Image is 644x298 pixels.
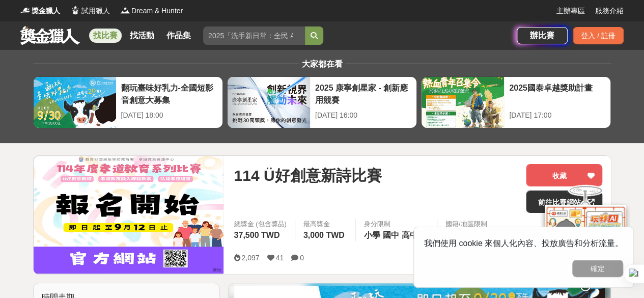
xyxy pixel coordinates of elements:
div: 翻玩臺味好乳力-全國短影音創意大募集 [121,82,217,105]
div: 2025 康寧創星家 - 創新應用競賽 [315,82,411,105]
img: Logo [70,5,80,15]
a: 主辦專區 [556,6,585,16]
span: 37,500 TWD [234,231,279,239]
a: Logo試用獵人 [70,6,110,16]
span: 大家都在看 [299,60,345,68]
a: 辦比賽 [517,27,568,44]
img: Cover Image [34,156,224,274]
a: 找活動 [126,29,158,43]
span: 2,097 [241,254,259,262]
span: 114 Ü好創意新詩比賽 [234,164,381,187]
a: Logo獎金獵人 [20,6,60,16]
div: 登入 / 註冊 [573,27,624,44]
span: 國中 [383,231,399,239]
a: 2025 康寧創星家 - 創新應用競賽[DATE] 16:00 [227,76,417,128]
a: 前往比賽網站 [526,191,602,213]
div: 國籍/地區限制 [445,219,487,229]
div: [DATE] 16:00 [315,110,411,121]
img: Logo [20,5,31,15]
span: 3,000 TWD [303,231,345,239]
a: 作品集 [162,29,195,43]
span: 高中職 [402,231,426,239]
a: 翻玩臺味好乳力-全國短影音創意大募集[DATE] 18:00 [33,76,223,128]
a: 2025國泰卓越獎助計畫[DATE] 17:00 [421,76,611,128]
span: 最高獎金 [303,219,347,229]
span: 0 [300,254,304,262]
span: 總獎金 (包含獎品) [234,219,286,229]
button: 收藏 [526,164,602,186]
span: 我們使用 cookie 來個人化內容、投放廣告和分析流量。 [424,239,623,248]
div: 身分限制 [364,219,429,229]
a: 服務介紹 [595,6,624,16]
input: 2025「洗手新日常：全民 ALL IN」洗手歌全台徵選 [203,26,305,45]
img: d2146d9a-e6f6-4337-9592-8cefde37ba6b.png [545,205,626,273]
img: Logo [120,5,130,15]
span: 試用獵人 [81,6,110,16]
span: Dream & Hunter [131,6,183,16]
span: 41 [276,254,284,262]
div: [DATE] 17:00 [509,110,605,121]
span: 小學 [364,231,380,239]
a: LogoDream & Hunter [120,6,183,16]
div: 2025國泰卓越獎助計畫 [509,82,605,105]
div: [DATE] 18:00 [121,110,217,121]
a: 找比賽 [89,29,122,43]
span: 獎金獵人 [32,6,60,16]
button: 確定 [572,260,623,277]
